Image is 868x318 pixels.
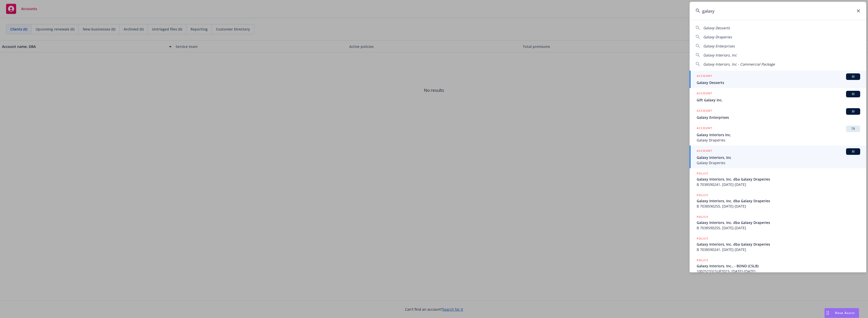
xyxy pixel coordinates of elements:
a: POLICYGalaxy Interiors, Inc. dba Galaxy DraperiesB 7038590255, [DATE]-[DATE] [690,190,866,212]
h5: ACCOUNT [697,91,712,97]
span: BI [848,149,858,154]
span: Gift Galaxy Inc. [697,97,860,103]
span: B 7038590255, [DATE]-[DATE] [697,204,860,209]
a: POLICYGalaxy Interiors, Inc. dba Galaxy DraperiesB 7038590241, [DATE]-[DATE] [690,233,866,255]
span: BI [848,109,858,114]
span: B 7038590241, [DATE]-[DATE] [697,182,860,187]
a: ACCOUNTBIGalaxy Interiors, IncGalaxy Draperies [690,146,866,168]
span: Galaxy Interiors Inc. [697,132,860,137]
span: Galaxy Desserts [703,25,730,30]
a: ACCOUNTBIGalaxy Enterprises [690,105,866,123]
h5: ACCOUNT [697,73,712,79]
h5: POLICY [697,214,708,219]
span: 100252331SUP2023, [DATE]-[DATE] [697,269,860,274]
div: Drag to move [825,308,831,318]
a: POLICYGalaxy Interiors, Inc. dba Galaxy DraperiesB 7038590241, [DATE]-[DATE] [690,168,866,190]
h5: POLICY [697,258,708,263]
a: ACCOUNTTRGalaxy Interiors Inc.Galaxy Draperies [690,123,866,146]
a: ACCOUNTBIGalaxy Desserts [690,71,866,88]
a: ACCOUNTBIGift Galaxy Inc. [690,88,866,105]
a: POLICYGalaxy Interiors, Inc. dba Galaxy DraperiesB 7038590255, [DATE]-[DATE] [690,212,866,233]
span: Nova Assist [835,311,855,315]
a: POLICYGalaxy Interiors, Inc., - BOND (CSLB)100252331SUP2023, [DATE]-[DATE] [690,255,866,277]
span: Galaxy Interiors, Inc. dba Galaxy Draperies [697,177,860,182]
span: Galaxy Interiors, Inc. dba Galaxy Draperies [697,198,860,204]
span: BI [848,92,858,96]
span: Galaxy Draperies [697,137,860,143]
input: Search... [690,2,866,20]
span: Galaxy Draperies [703,35,732,39]
h5: ACCOUNT [697,148,712,154]
h5: ACCOUNT [697,108,712,114]
span: BI [848,74,858,79]
span: Galaxy Enterprises [697,115,860,120]
span: Galaxy Desserts [697,80,860,85]
span: Galaxy Enterprises [703,44,735,48]
span: Galaxy Interiors, Inc., - BOND (CSLB) [697,263,860,269]
button: Nova Assist [824,308,859,318]
h5: POLICY [697,171,708,176]
span: Galaxy Interiors, Inc. dba Galaxy Draperies [697,242,860,247]
span: Galaxy Interiors, Inc - Commercial Package [703,62,775,67]
h5: ACCOUNT [697,126,712,132]
h5: POLICY [697,193,708,198]
span: Galaxy Interiors, Inc [697,155,860,160]
h5: POLICY [697,236,708,241]
span: B 7038590241, [DATE]-[DATE] [697,247,860,252]
span: TR [848,127,858,131]
span: B 7038590255, [DATE]-[DATE] [697,225,860,230]
span: Galaxy Interiors, Inc. dba Galaxy Draperies [697,220,860,225]
span: Galaxy Interiors, Inc [703,53,737,57]
span: Galaxy Draperies [697,160,860,165]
